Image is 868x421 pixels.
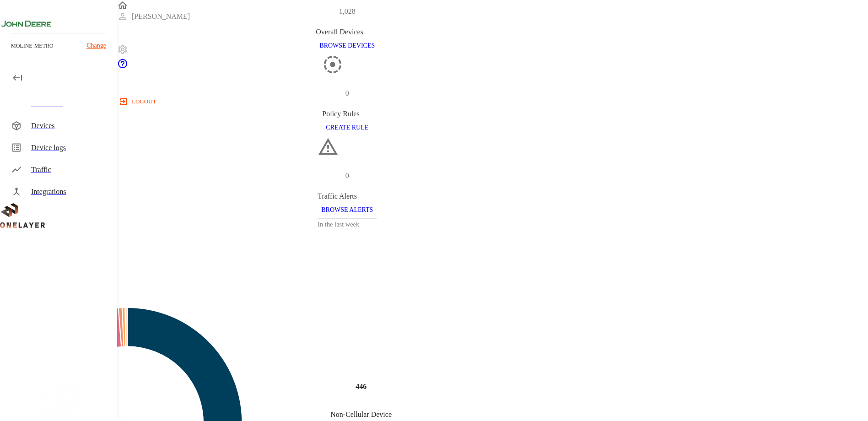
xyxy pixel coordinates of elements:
[322,119,372,136] button: CREATE RULE
[356,381,367,392] h4: 446
[330,409,392,420] p: Non-Cellular Device
[322,108,372,119] div: Policy Rules
[318,219,377,230] h3: In the last week
[117,63,128,70] span: Support Portal
[318,191,377,202] div: Traffic Alerts
[322,123,372,131] a: CREATE RULE
[117,94,868,109] a: logout
[318,202,377,219] button: BROWSE ALERTS
[318,205,377,213] a: BROWSE ALERTS
[117,63,128,70] a: onelayer-support
[132,11,190,22] p: [PERSON_NAME]
[117,94,160,109] button: logout
[345,170,349,181] p: 0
